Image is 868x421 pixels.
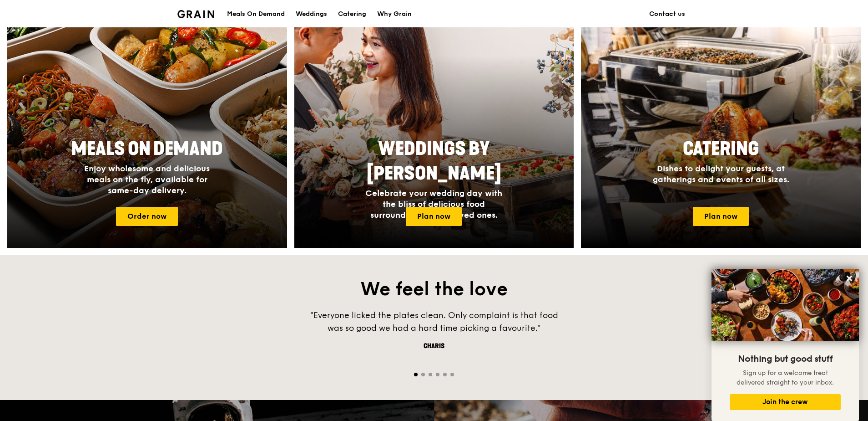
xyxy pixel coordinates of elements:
[177,10,214,18] img: Grain
[290,0,333,28] a: Weddings
[436,373,439,376] span: Go to slide 4
[84,164,210,195] span: Enjoy wholesome and delicious meals on the fly, available for same-day delivery.
[429,373,432,376] span: Go to slide 3
[414,373,418,376] span: Go to slide 1
[372,0,417,28] a: Why Grain
[842,271,857,286] button: Close
[367,138,501,185] span: Weddings by [PERSON_NAME]
[737,369,834,386] span: Sign up for a welcome treat delivered straight to your inbox.
[683,138,759,160] span: Catering
[333,0,372,28] a: Catering
[421,373,425,376] span: Go to slide 2
[406,207,462,226] a: Plan now
[738,354,833,365] span: Nothing but good stuff
[653,164,789,185] span: Dishes to delight your guests, at gatherings and events of all sizes.
[298,309,570,334] div: "Everyone licked the plates clean. Only complaint is that food was so good we had a hard time pic...
[298,342,570,351] div: Charis
[294,7,574,248] a: Weddings by [PERSON_NAME]Celebrate your wedding day with the bliss of delicious food surrounded b...
[712,269,859,341] img: DSC07876-Edit02-Large.jpeg
[338,0,366,28] div: Catering
[116,207,178,226] a: Order now
[227,0,285,28] div: Meals On Demand
[644,0,691,28] a: Contact us
[377,0,412,28] div: Why Grain
[581,7,861,248] a: CateringDishes to delight your guests, at gatherings and events of all sizes.Plan now
[365,188,502,220] span: Celebrate your wedding day with the bliss of delicious food surrounded by your loved ones.
[71,138,223,160] span: Meals On Demand
[450,373,454,376] span: Go to slide 6
[693,207,749,226] a: Plan now
[296,0,327,28] div: Weddings
[7,7,287,248] a: Meals On DemandEnjoy wholesome and delicious meals on the fly, available for same-day delivery.Or...
[730,394,841,410] button: Join the crew
[443,373,447,376] span: Go to slide 5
